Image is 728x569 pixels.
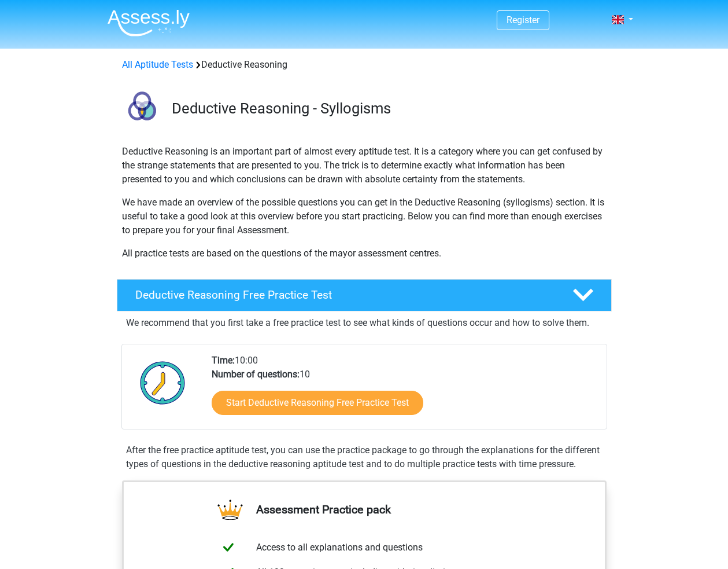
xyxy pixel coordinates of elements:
img: Assessly [108,9,190,36]
a: Register [507,14,539,25]
b: Time: [212,355,235,366]
p: Deductive Reasoning is an important part of almost every aptitude test. It is a category where yo... [122,145,607,186]
p: We have made an overview of the possible questions you can get in the Deductive Reasoning (syllog... [122,196,607,237]
h4: Deductive Reasoning Free Practice Test [135,288,554,302]
p: We recommend that you first take a free practice test to see what kinds of questions occur and ho... [126,316,603,330]
div: After the free practice aptitude test, you can use the practice package to go through the explana... [121,443,607,471]
img: deductive reasoning [117,86,167,135]
h3: Deductive Reasoning - Syllogisms [172,100,603,118]
img: Clock [134,354,192,412]
div: Deductive Reasoning [117,58,611,72]
a: All Aptitude Tests [122,59,193,70]
a: Start Deductive Reasoning Free Practice Test [212,391,423,415]
a: Deductive Reasoning Free Practice Test [112,279,616,311]
b: Number of questions: [212,369,300,380]
div: 10:00 10 [203,354,606,429]
p: All practice tests are based on the questions of the mayor assessment centres. [122,247,607,260]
